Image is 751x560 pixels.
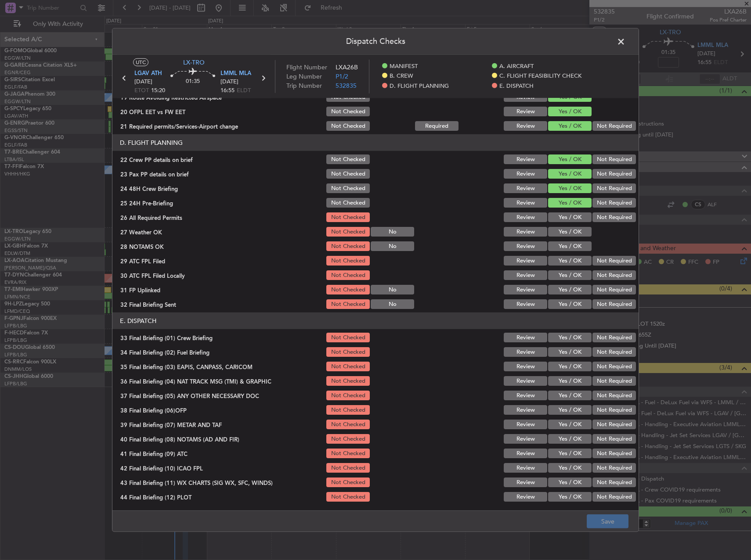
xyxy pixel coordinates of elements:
button: Not Required [592,362,636,371]
button: Not Required [592,463,636,473]
header: Dispatch Checks [112,29,639,55]
button: Yes / OK [548,376,592,386]
button: Not Required [592,154,636,164]
button: Not Required [592,169,636,179]
button: Yes / OK [548,362,592,371]
button: Not Required [592,347,636,357]
button: Not Required [592,376,636,386]
button: Not Required [592,285,636,294]
button: Yes / OK [548,107,592,116]
button: Yes / OK [548,227,592,237]
button: Yes / OK [548,434,592,444]
button: Yes / OK [548,299,592,309]
button: Not Required [592,492,636,502]
button: Yes / OK [548,154,592,164]
button: Yes / OK [548,270,592,280]
button: Not Required [592,333,636,342]
button: Not Required [592,449,636,458]
button: Yes / OK [548,169,592,179]
button: Yes / OK [548,391,592,400]
button: Not Required [592,405,636,415]
button: Not Required [592,477,636,487]
button: Yes / OK [548,492,592,502]
button: Yes / OK [548,256,592,266]
button: Not Required [592,434,636,444]
button: Yes / OK [548,198,592,208]
button: Yes / OK [548,121,592,131]
button: Yes / OK [548,212,592,222]
button: Not Required [592,183,636,193]
button: Not Required [592,121,636,131]
button: Yes / OK [548,463,592,473]
button: Not Required [592,391,636,400]
button: Yes / OK [548,285,592,294]
button: Yes / OK [548,477,592,487]
button: Yes / OK [548,241,592,251]
button: Not Required [592,212,636,222]
button: Yes / OK [548,333,592,342]
button: Not Required [592,256,636,266]
button: Not Required [592,420,636,429]
button: Yes / OK [548,449,592,458]
button: Yes / OK [548,420,592,429]
button: Yes / OK [548,183,592,193]
button: Not Required [592,270,636,280]
button: Yes / OK [548,405,592,415]
button: Not Required [592,299,636,309]
button: Not Required [592,198,636,208]
button: Yes / OK [548,347,592,357]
